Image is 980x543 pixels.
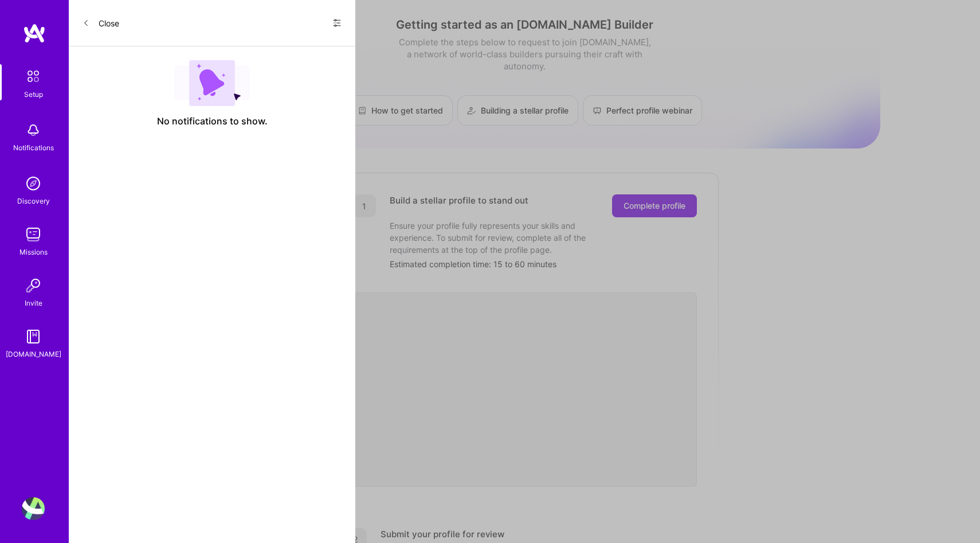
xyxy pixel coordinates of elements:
[22,325,45,348] img: guide book
[157,115,268,127] span: No notifications to show.
[6,348,61,360] div: [DOMAIN_NAME]
[24,88,43,100] div: Setup
[21,64,45,88] img: setup
[19,246,48,258] div: Missions
[25,297,42,309] div: Invite
[19,497,48,520] a: User Avatar
[22,223,45,246] img: teamwork
[174,60,250,106] img: empty
[22,497,45,520] img: User Avatar
[17,195,50,207] div: Discovery
[22,172,45,195] img: discovery
[22,274,45,297] img: Invite
[83,14,119,32] button: Close
[23,23,46,44] img: logo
